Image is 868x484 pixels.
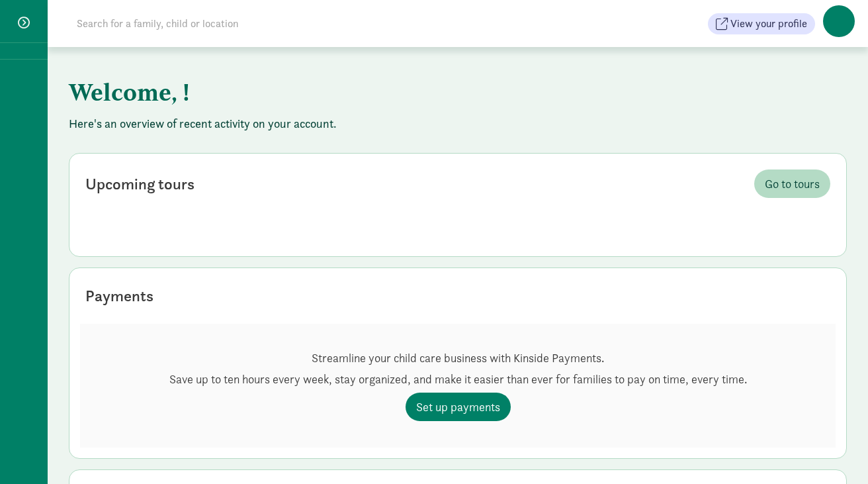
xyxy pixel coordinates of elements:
[69,68,724,116] h1: Welcome, !
[765,175,820,193] span: Go to tours
[85,172,195,196] div: Upcoming tours
[708,13,815,34] button: View your profile
[730,16,807,32] span: View your profile
[69,116,847,132] p: Here's an overview of recent activity on your account.
[85,284,153,308] div: Payments
[406,393,511,421] a: Set up payments
[169,350,747,366] p: Streamline your child care business with Kinside Payments.
[169,371,747,387] p: Save up to ten hours every week, stay organized, and make it easier than ever for families to pay...
[416,398,500,416] span: Set up payments
[754,169,830,198] a: Go to tours
[69,11,440,37] input: Search for a family, child or location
